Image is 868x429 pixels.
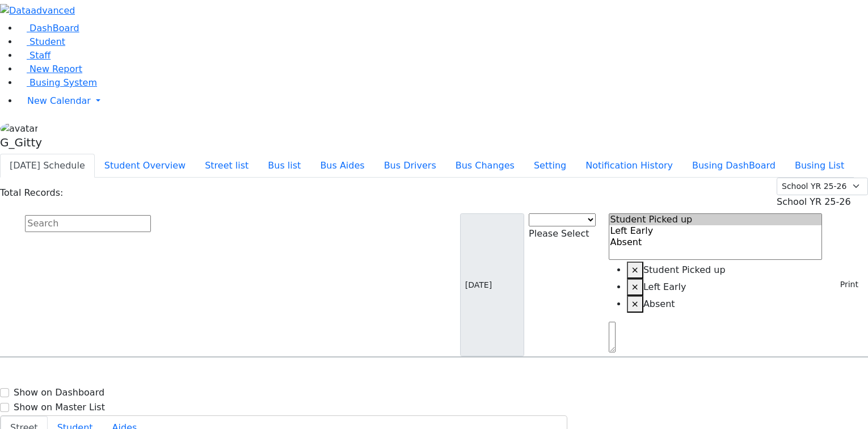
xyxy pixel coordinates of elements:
[30,77,97,88] span: Busing System
[627,296,823,313] li: Absent
[827,276,863,293] button: Print
[631,281,639,292] span: ×
[576,154,682,178] button: Notification History
[609,322,616,352] textarea: Search
[18,23,79,33] a: DashBoard
[627,296,643,313] button: Remove item
[609,237,822,248] option: Absent
[785,154,854,178] button: Busing List
[631,264,639,275] span: ×
[25,215,151,232] input: Search
[30,50,50,61] span: Staff
[643,298,675,309] span: Absent
[30,36,65,47] span: Student
[643,264,726,275] span: Student Picked up
[529,228,589,239] span: Please Select
[18,50,50,61] a: Staff
[14,386,104,399] label: Show on Dashboard
[446,154,524,178] button: Bus Changes
[18,90,868,112] a: New Calendar
[609,225,822,237] option: Left Early
[777,196,851,207] span: School YR 25-26
[95,154,195,178] button: Student Overview
[18,36,65,47] a: Student
[627,262,643,279] button: Remove item
[14,401,105,414] label: Show on Master List
[18,64,82,74] a: New Report
[609,214,822,225] option: Student Picked up
[627,279,643,296] button: Remove item
[524,154,576,178] button: Setting
[627,279,823,296] li: Left Early
[195,154,258,178] button: Street list
[627,262,823,279] li: Student Picked up
[258,154,310,178] button: Bus list
[18,77,97,88] a: Busing System
[777,178,868,195] select: Default select example
[310,154,374,178] button: Bus Aides
[374,154,446,178] button: Bus Drivers
[30,64,82,74] span: New Report
[27,95,91,106] span: New Calendar
[631,298,639,309] span: ×
[682,154,785,178] button: Busing DashBoard
[643,281,686,292] span: Left Early
[30,23,79,33] span: DashBoard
